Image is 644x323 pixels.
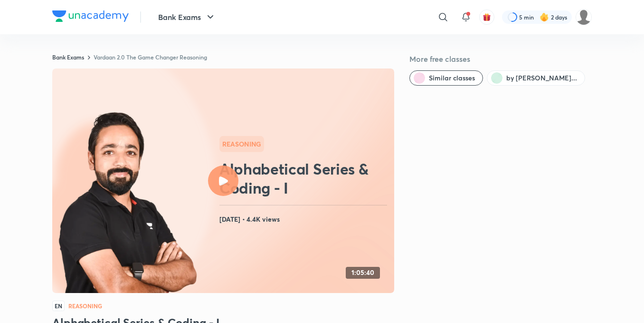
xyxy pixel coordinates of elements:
button: Bank Exams [152,8,222,27]
a: Vardaan 2.0 The Game Changer Reasoning [94,53,207,61]
span: Similar classes [429,73,475,83]
img: Company Logo [52,10,129,22]
h4: [DATE] • 4.4K views [219,213,390,225]
button: avatar [479,10,494,25]
span: EN [52,301,65,311]
span: by Puneet Kumar Sharma [506,73,577,83]
h4: 1:05:40 [351,269,374,277]
img: streak [540,12,549,22]
button: by Puneet Kumar Sharma [487,70,585,86]
img: avatar [483,13,491,21]
a: Company Logo [52,10,129,24]
h2: Alphabetical Series & Coding - I [219,159,390,197]
img: snehal rajesh [576,9,592,25]
h4: Reasoning [68,303,102,309]
h5: More free classes [409,53,592,65]
button: Similar classes [409,70,483,86]
a: Bank Exams [52,53,84,61]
